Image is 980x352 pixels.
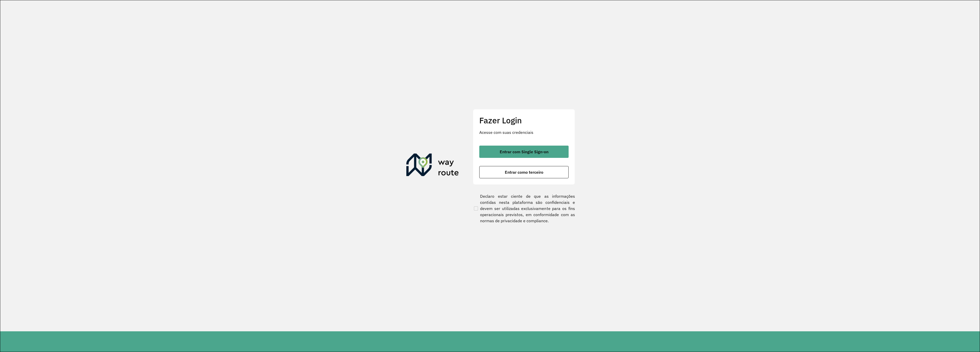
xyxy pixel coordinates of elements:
img: Roteirizador AmbevTech [406,154,459,178]
button: button [479,166,569,178]
p: Acesse com suas credenciais [479,129,569,135]
label: Declaro estar ciente de que as informações contidas nesta plataforma são confidenciais e devem se... [473,193,575,224]
span: Entrar como terceiro [505,170,543,174]
span: Entrar com Single Sign-on [500,150,548,154]
button: button [479,146,569,158]
h2: Fazer Login [479,115,569,125]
